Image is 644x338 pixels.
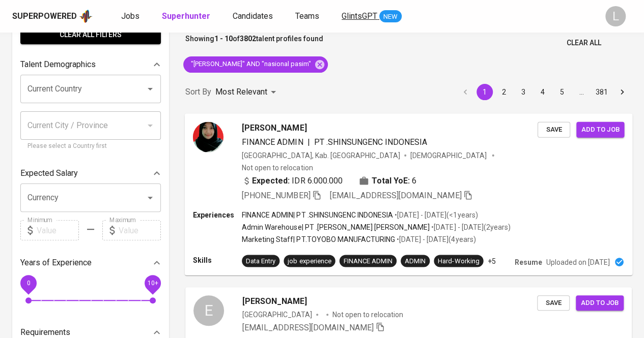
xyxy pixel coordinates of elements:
[330,191,462,200] span: [EMAIL_ADDRESS][DOMAIN_NAME]
[252,174,290,187] b: Expected:
[215,83,279,102] div: Most Relevant
[576,121,624,137] button: Add to job
[242,323,374,332] span: [EMAIL_ADDRESS][DOMAIN_NAME]
[242,222,430,232] p: Admin Warehouse | PT .[PERSON_NAME] [PERSON_NAME]
[121,11,139,21] span: Jobs
[538,121,570,137] button: Save
[143,82,157,96] button: Open
[193,121,223,152] img: becc590c847dfa7e9ef3ecd198e3cfe7.jpg
[26,280,30,287] span: 0
[295,10,321,23] a: Teams
[246,256,275,266] div: Data Entry
[242,121,306,134] span: [PERSON_NAME]
[27,141,154,151] p: Please select a Country first
[214,35,233,43] b: 1 - 10
[20,253,161,273] div: Years of Experience
[477,84,493,100] button: page 1
[242,310,312,320] div: [GEOGRAPHIC_DATA]
[215,86,267,98] p: Most Relevant
[183,59,317,69] span: "[PERSON_NAME]" AND "nasional pasim"
[29,28,153,41] span: Clear All filters
[20,163,161,183] div: Expected Salary
[593,84,611,100] button: Go to page 381
[456,84,632,100] nav: pagination navigation
[546,257,610,267] p: Uploaded on [DATE]
[185,34,323,52] p: Showing of talent profiles found
[496,84,512,100] button: Go to page 2
[185,86,211,98] p: Sort By
[242,162,313,172] p: Not open to relocation
[162,11,210,21] b: Superhunter
[233,10,275,23] a: Candidates
[405,256,426,266] div: ADMIN
[410,150,488,160] span: [DEMOGRAPHIC_DATA]
[12,9,93,24] a: Superpoweredapp logo
[576,295,624,311] button: Add to job
[563,34,605,52] button: Clear All
[395,234,475,244] p: • [DATE] - [DATE] ( 4 years )
[307,136,310,148] span: |
[372,174,410,187] b: Total YoE:
[20,54,161,75] div: Talent Demographics
[542,297,565,309] span: Save
[314,137,427,146] span: PT .SHINSUNGENC INDONESIA
[242,191,310,200] span: [PHONE_NUMBER]
[185,114,632,275] a: [PERSON_NAME]FINANCE ADMIN|PT .SHINSUNGENC INDONESIA[GEOGRAPHIC_DATA], Kab. [GEOGRAPHIC_DATA][DEM...
[515,84,531,100] button: Go to page 3
[242,174,343,187] div: IDR 6.000.000
[581,124,619,135] span: Add to job
[487,256,495,266] p: +5
[20,257,92,269] p: Years of Experience
[573,87,590,97] div: …
[121,10,142,23] a: Jobs
[342,10,402,23] a: GlintsGPT NEW
[20,58,96,71] p: Talent Demographics
[567,37,601,49] span: Clear All
[162,10,212,23] a: Superhunter
[554,84,570,100] button: Go to page 5
[295,11,319,21] span: Teams
[37,220,79,240] input: Value
[342,11,377,21] span: GlintsGPT
[537,295,570,311] button: Save
[79,9,93,24] img: app logo
[605,6,626,26] div: L
[147,280,158,287] span: 10+
[193,210,242,220] p: Experiences
[183,56,328,73] div: "[PERSON_NAME]" AND "nasional pasim"
[412,174,416,187] span: 6
[233,11,273,21] span: Candidates
[515,257,542,267] p: Resume
[430,222,510,232] p: • [DATE] - [DATE] ( 2 years )
[332,310,403,320] p: Not open to relocation
[535,84,551,100] button: Go to page 4
[20,25,161,44] button: Clear All filters
[193,295,224,326] div: E
[20,167,78,179] p: Expected Salary
[143,191,157,205] button: Open
[581,297,619,309] span: Add to job
[193,255,242,265] p: Skills
[12,11,77,22] div: Superpowered
[393,210,478,220] p: • [DATE] - [DATE] ( <1 years )
[242,295,307,308] span: [PERSON_NAME]
[438,256,479,266] div: Hard-Working
[119,220,161,240] input: Value
[288,256,331,266] div: job experience
[379,12,402,22] span: NEW
[614,84,630,100] button: Go to next page
[242,210,393,220] p: FINANCE ADMIN | PT .SHINSUNGENC INDONESIA
[344,256,393,266] div: FINANCE ADMIN
[242,150,400,160] div: [GEOGRAPHIC_DATA], Kab. [GEOGRAPHIC_DATA]
[242,137,303,146] span: FINANCE ADMIN
[543,124,565,135] span: Save
[240,35,256,43] b: 3802
[242,234,395,244] p: Marketing Staff | PT.TOYOBO MANUFACTURING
